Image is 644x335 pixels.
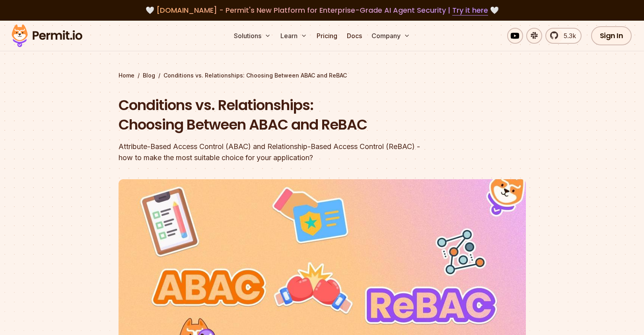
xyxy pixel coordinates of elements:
[231,28,274,44] button: Solutions
[156,5,488,15] span: [DOMAIN_NAME] - Permit's New Platform for Enterprise-Grade AI Agent Security |
[344,28,365,44] a: Docs
[591,26,632,45] a: Sign In
[368,28,413,44] button: Company
[452,5,488,15] a: Try it here
[119,141,424,163] div: Attribute-Based Access Control (ABAC) and Relationship-Based Access Control (ReBAC) - how to make...
[119,72,526,79] div: / /
[143,72,155,79] a: Blog
[559,31,576,41] span: 5.3k
[277,28,310,44] button: Learn
[119,95,424,135] h1: Conditions vs. Relationships: Choosing Between ABAC and ReBAC
[545,28,582,44] a: 5.3k
[19,5,625,16] div: 🤍 🤍
[119,72,134,79] a: Home
[8,22,86,49] img: Permit logo
[313,28,340,44] a: Pricing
